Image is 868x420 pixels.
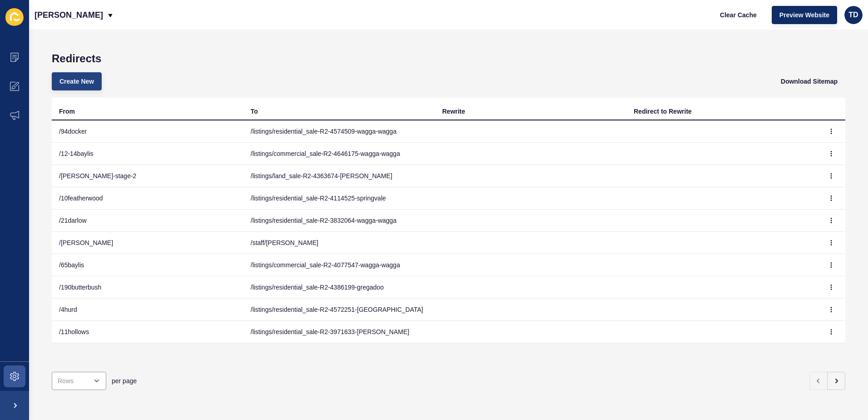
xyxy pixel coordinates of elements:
span: TD [848,10,858,20]
button: Preview Website [772,6,837,24]
td: /[PERSON_NAME]-stage-2 [52,165,243,187]
div: To [251,107,258,116]
td: /4hurd [52,299,243,321]
td: /listings/residential_sale-R2-3971633-[PERSON_NAME] [243,321,435,343]
td: /[PERSON_NAME] [52,232,243,254]
td: /12-14baylis [52,143,243,165]
td: /listings/residential_sale-R2-4572251-[GEOGRAPHIC_DATA] [243,299,435,321]
div: Redirect to Rewrite [634,107,692,116]
td: /staff/[PERSON_NAME] [243,232,435,254]
span: Preview Website [779,10,829,20]
td: /11hollows [52,321,243,343]
span: Clear Cache [720,10,757,20]
td: /listings/residential_sale-R2-4386199-gregadoo [243,276,435,299]
td: /listings/commercial_sale-R2-4646175-wagga-wagga [243,143,435,165]
td: /listings/residential_sale-R2-4114525-springvale [243,187,435,210]
button: Download Sitemap [773,72,845,90]
span: Download Sitemap [781,77,838,86]
td: /65baylis [52,254,243,276]
td: /listings/residential_sale-R2-4574509-wagga-wagga [243,120,435,143]
div: From [59,107,75,116]
h1: Redirects [52,52,845,65]
td: /190butterbush [52,276,243,299]
button: Create New [52,72,102,90]
span: Create New [59,77,94,86]
td: /21darlow [52,210,243,232]
td: /listings/land_sale-R2-4363674-[PERSON_NAME] [243,165,435,187]
td: /94docker [52,120,243,143]
button: Clear Cache [712,6,764,24]
td: /listings/commercial_sale-R2-4077547-wagga-wagga [243,254,435,276]
div: open menu [52,372,106,390]
div: Rewrite [442,107,465,116]
td: /10featherwood [52,187,243,210]
span: per page [112,376,137,385]
td: /listings/residential_sale-R2-3832064-wagga-wagga [243,210,435,232]
p: [PERSON_NAME] [35,4,103,26]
